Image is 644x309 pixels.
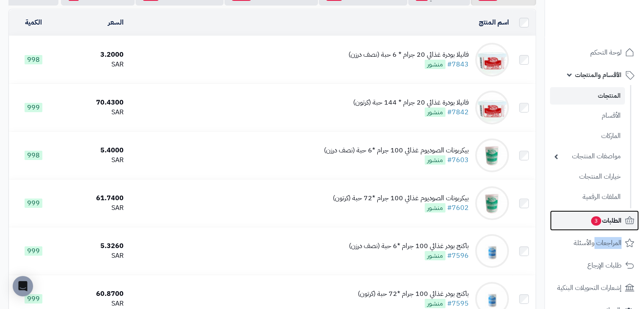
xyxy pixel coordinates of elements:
[557,282,622,294] span: إشعارات التحويلات البنكية
[61,299,124,309] div: SAR
[425,155,445,165] span: منشور
[61,241,124,251] div: 5.3260
[587,259,622,271] span: طلبات الإرجاع
[61,193,124,203] div: 61.7400
[591,216,602,226] span: 3
[550,87,625,105] a: المنتجات
[550,233,639,253] a: المراجعات والأسئلة
[349,241,469,251] div: باكنج بودر غذائي 100 جرام *6 حبة (نصف درزن)
[425,203,445,212] span: منشور
[447,203,469,213] a: #7602
[574,237,622,249] span: المراجعات والأسئلة
[479,17,509,28] a: اسم المنتج
[61,289,124,299] div: 60.8700
[550,107,625,125] a: الأقسام
[13,276,33,296] div: Open Intercom Messenger
[575,69,622,81] span: الأقسام والمنتجات
[25,199,42,208] span: 999
[25,17,42,28] a: الكمية
[425,108,445,117] span: منشور
[61,98,124,108] div: 70.4300
[550,278,639,298] a: إشعارات التحويلات البنكية
[25,151,42,160] span: 998
[550,42,639,63] a: لوحة التحكم
[425,60,445,69] span: منشور
[550,255,639,276] a: طلبات الإرجاع
[61,146,124,155] div: 5.4000
[61,203,124,213] div: SAR
[61,60,124,69] div: SAR
[475,186,509,220] img: بيكربونات الصوديوم غذائي 100 جرام *72 حبة (كرتون)
[61,251,124,261] div: SAR
[550,168,625,186] a: خيارات المنتجات
[358,289,469,299] div: باكنج بودر غذائي 100 جرام *72 حبة (كرتون)
[447,298,469,309] a: #7595
[550,127,625,145] a: الماركات
[61,155,124,165] div: SAR
[475,138,509,172] img: بيكربونات الصوديوم غذائي 100 جرام *6 حبة (نصف درزن)
[353,98,469,108] div: فانيلا بودرة غذائي 20 جرام * 144 حبة (كرتون)
[324,146,469,155] div: بيكربونات الصوديوم غذائي 100 جرام *6 حبة (نصف درزن)
[25,103,42,112] span: 999
[586,6,636,24] img: logo-2.png
[550,210,639,231] a: الطلبات3
[590,47,622,58] span: لوحة التحكم
[425,299,445,308] span: منشور
[333,193,469,203] div: بيكربونات الصوديوم غذائي 100 جرام *72 حبة (كرتون)
[447,107,469,117] a: #7842
[475,91,509,124] img: فانيلا بودرة غذائي 20 جرام * 144 حبة (كرتون)
[550,147,625,166] a: مواصفات المنتجات
[590,215,622,226] span: الطلبات
[447,155,469,165] a: #7603
[108,17,124,28] a: السعر
[475,234,509,268] img: باكنج بودر غذائي 100 جرام *6 حبة (نصف درزن)
[61,50,124,60] div: 3.2000
[25,246,42,256] span: 999
[425,251,445,260] span: منشور
[348,50,469,60] div: فانيلا بودرة غذائي 20 جرام * 6 حبة (نصف درزن)
[550,188,625,206] a: الملفات الرقمية
[447,251,469,261] a: #7596
[475,43,509,77] img: فانيلا بودرة غذائي 20 جرام * 6 حبة (نصف درزن)
[25,55,42,64] span: 998
[25,294,42,303] span: 999
[447,59,469,69] a: #7843
[61,108,124,117] div: SAR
